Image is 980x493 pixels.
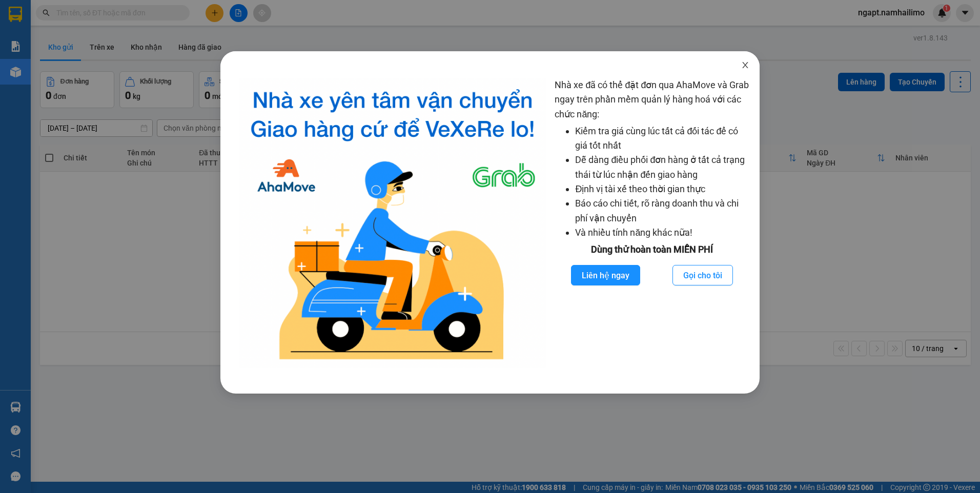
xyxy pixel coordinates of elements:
[575,225,749,240] li: Và nhiều tính năng khác nữa!
[575,196,749,225] li: Báo cáo chi tiết, rõ ràng doanh thu và chi phí vận chuyển
[555,78,749,368] div: Nhà xe đã có thể đặt đơn qua AhaMove và Grab ngay trên phần mềm quản lý hàng hoá với các chức năng:
[575,124,749,153] li: Kiểm tra giá cùng lúc tất cả đối tác để có giá tốt nhất
[571,265,640,285] button: Liên hệ ngay
[239,78,546,368] img: logo
[575,182,749,196] li: Định vị tài xế theo thời gian thực
[741,61,749,69] span: close
[672,265,733,285] button: Gọi cho tôi
[555,242,749,257] div: Dùng thử hoàn toàn MIỄN PHÍ
[582,269,629,282] span: Liên hệ ngay
[683,269,722,282] span: Gọi cho tôi
[731,51,760,80] button: Close
[575,153,749,182] li: Dễ dàng điều phối đơn hàng ở tất cả trạng thái từ lúc nhận đến giao hàng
